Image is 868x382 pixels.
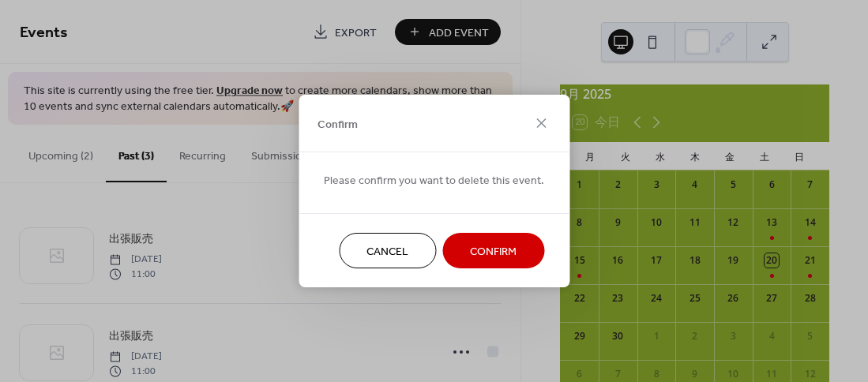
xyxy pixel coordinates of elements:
[366,244,408,260] span: Cancel
[442,233,544,268] button: Confirm
[324,173,544,189] span: Please confirm you want to delete this event.
[318,116,358,133] span: Confirm
[339,233,436,268] button: Cancel
[470,244,517,260] span: Confirm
